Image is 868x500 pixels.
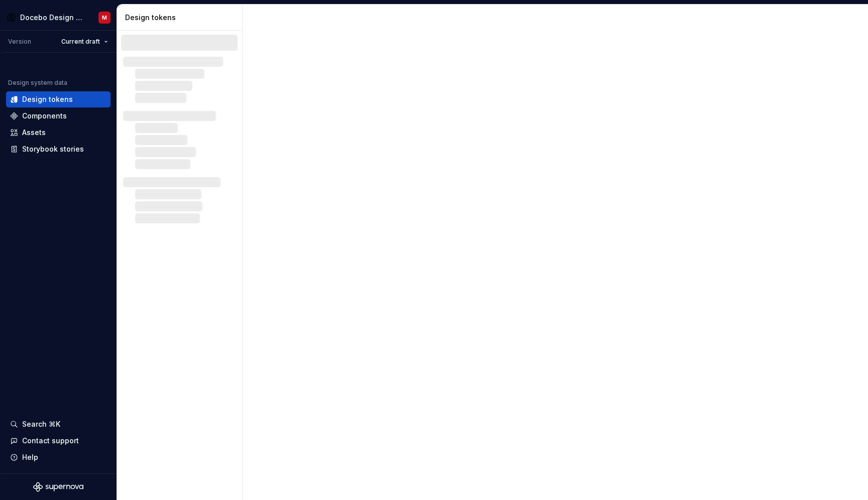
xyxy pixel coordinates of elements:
[6,141,111,157] a: Storybook stories
[8,79,67,87] div: Design system data
[2,7,115,28] button: Docebo Design SystemM
[22,128,46,138] div: Assets
[57,35,113,49] button: Current draft
[22,452,38,462] div: Help
[22,144,84,154] div: Storybook stories
[33,482,83,492] svg: Supernova Logo
[20,13,84,23] div: Docebo Design System
[8,38,31,46] div: Version
[6,449,111,465] button: Help
[6,91,111,107] a: Design tokens
[102,14,107,22] div: M
[22,436,79,446] div: Contact support
[6,433,111,449] button: Contact support
[6,108,111,124] a: Components
[22,419,60,429] div: Search ⌘K
[22,111,67,121] div: Components
[6,416,111,432] button: Search ⌘K
[22,94,73,104] div: Design tokens
[6,124,111,141] a: Assets
[61,38,100,46] span: Current draft
[125,13,238,23] div: Design tokens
